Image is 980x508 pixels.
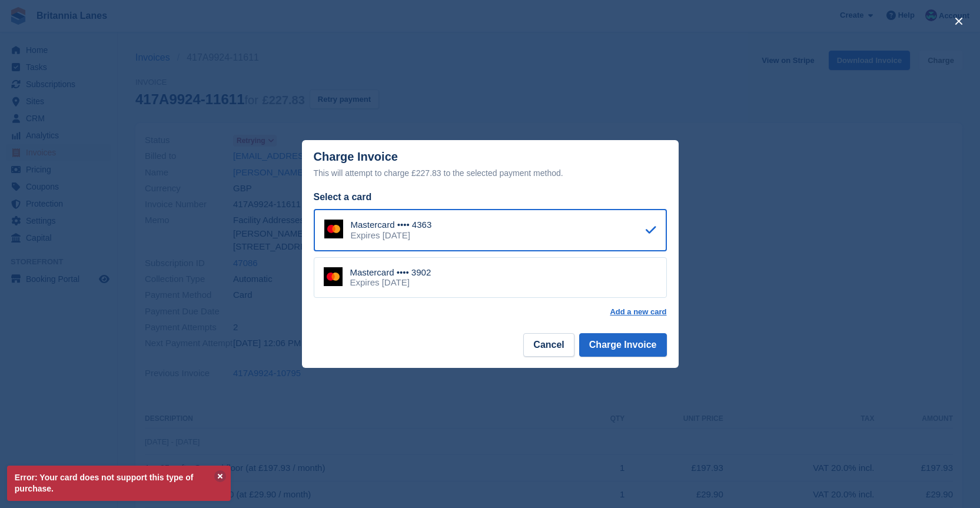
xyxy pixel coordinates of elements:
[324,220,343,238] img: Mastercard Logo
[610,307,666,317] a: Add a new card
[949,12,968,31] button: close
[324,267,343,286] img: Mastercard Logo
[579,333,667,357] button: Charge Invoice
[314,190,667,204] div: Select a card
[314,166,667,180] div: This will attempt to charge £227.83 to the selected payment method.
[314,150,667,180] div: Charge Invoice
[351,230,432,241] div: Expires [DATE]
[350,267,431,278] div: Mastercard •••• 3902
[523,333,574,357] button: Cancel
[7,466,231,501] p: Error: Your card does not support this type of purchase.
[351,220,432,230] div: Mastercard •••• 4363
[350,277,431,288] div: Expires [DATE]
